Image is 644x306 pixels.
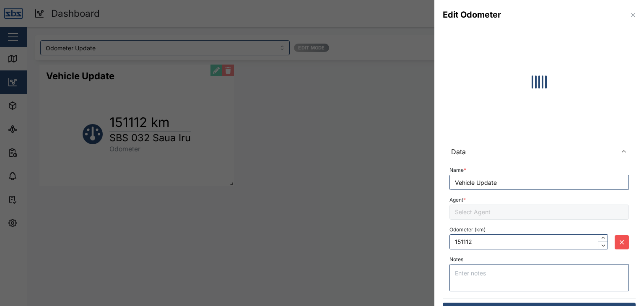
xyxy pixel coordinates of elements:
label: Notes [449,257,463,262]
label: Name [449,167,466,173]
button: Data [443,141,636,162]
input: Name [449,175,629,190]
input: Enter odometer [449,234,608,249]
span: Data [451,141,610,162]
div: Edit Odometer [443,8,501,21]
label: Odometer (km) [449,227,486,233]
div: Data [443,162,636,298]
label: Agent [449,197,466,203]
